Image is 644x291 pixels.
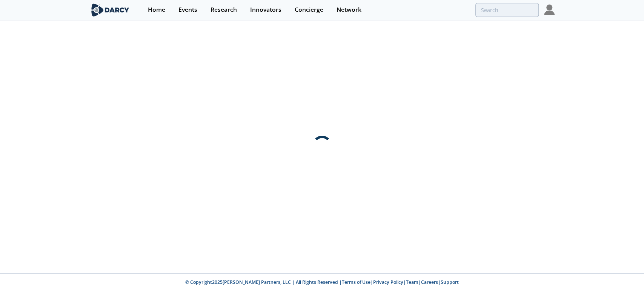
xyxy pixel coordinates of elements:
img: Profile [544,5,555,15]
a: Terms of Use [342,279,370,285]
img: logo-wide.svg [90,3,131,17]
div: Network [337,7,361,13]
div: Innovators [250,7,281,13]
div: Concierge [295,7,323,13]
a: Careers [421,279,438,285]
div: Home [148,7,165,13]
a: Support [441,279,459,285]
input: Advanced Search [475,3,539,17]
div: Events [178,7,197,13]
p: © Copyright 2025 [PERSON_NAME] Partners, LLC | All Rights Reserved | | | | | [43,279,601,286]
div: Research [211,7,237,13]
a: Team [406,279,418,285]
a: Privacy Policy [373,279,403,285]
